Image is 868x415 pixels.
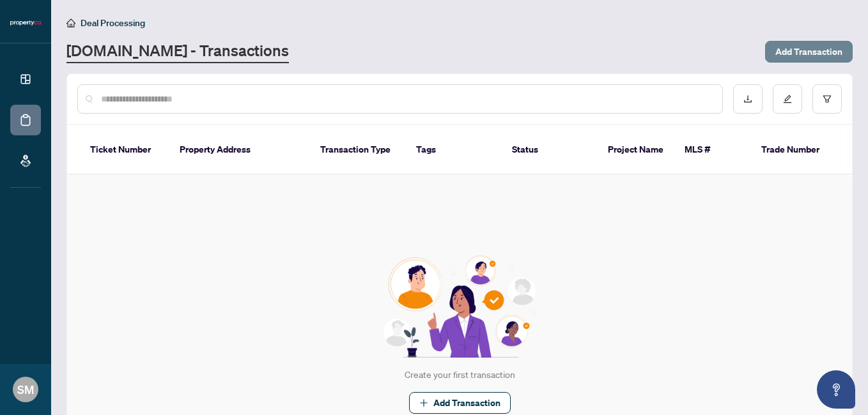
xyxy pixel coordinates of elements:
div: Create your first transaction [405,368,515,382]
th: MLS # [674,125,751,175]
img: logo [10,19,41,27]
button: edit [773,84,802,114]
span: SM [17,381,34,398]
span: filter [823,94,832,103]
th: Project Name [598,125,674,175]
th: Property Address [169,125,310,175]
th: Trade Number [751,125,841,175]
th: Transaction Type [310,125,406,175]
span: Add Transaction [775,41,842,62]
th: Status [502,125,598,175]
img: Null State Icon [377,255,542,358]
th: Tags [406,125,502,175]
button: Add Transaction [409,392,511,414]
a: [DOMAIN_NAME] - Transactions [66,40,289,63]
button: filter [812,84,842,114]
span: Deal Processing [81,17,145,29]
button: Open asap [817,370,855,409]
span: Add Transaction [433,393,500,413]
button: Add Transaction [765,41,853,63]
span: edit [783,94,792,103]
th: Ticket Number [80,125,169,175]
span: plus [419,398,428,407]
button: download [733,84,763,114]
span: download [743,94,752,103]
span: home [66,19,75,27]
